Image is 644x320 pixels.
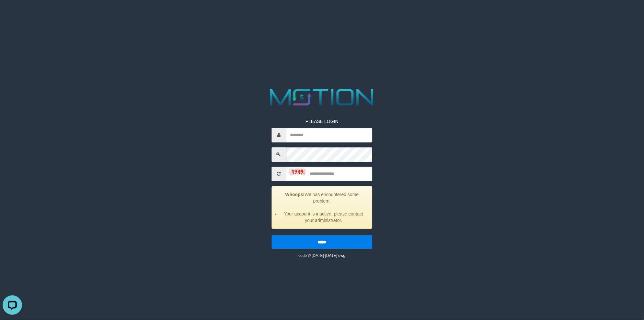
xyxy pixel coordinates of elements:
[289,169,305,175] img: captcha
[285,192,305,197] strong: Whoops!
[272,118,372,125] p: PLEASE LOGIN
[298,253,345,258] small: code © [DATE]-[DATE] dwg
[3,3,22,22] button: Open LiveChat chat widget
[280,211,367,224] li: Your account is inactive, please contact your administrator.
[272,186,372,229] div: We has encountered some problem.
[266,86,378,108] img: MOTION_logo.png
